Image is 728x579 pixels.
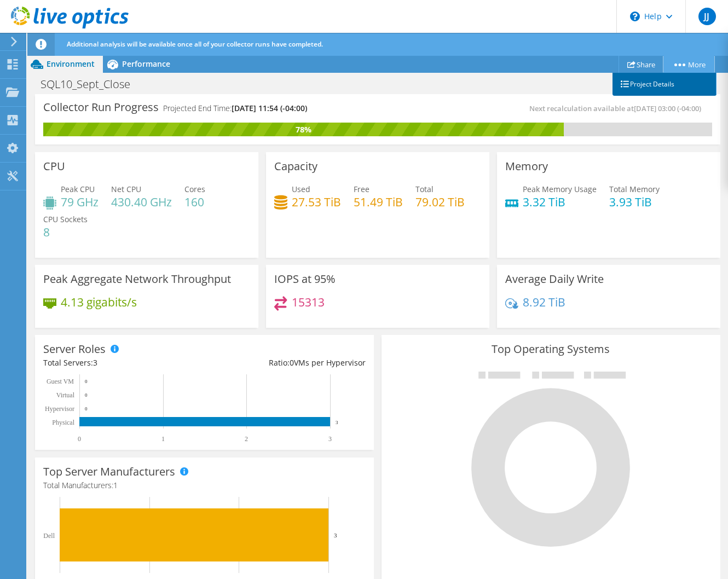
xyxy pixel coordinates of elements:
h4: 51.49 TiB [354,196,403,208]
h3: Peak Aggregate Network Throughput [43,273,231,285]
text: 0 [85,406,88,412]
h4: 430.40 GHz [111,196,172,208]
h4: 79.02 TiB [415,196,465,208]
text: 3 [336,420,338,425]
text: 2 [245,435,248,443]
span: JJ [698,8,716,25]
h3: IOPS at 95% [274,273,336,285]
h3: Top Operating Systems [390,343,712,355]
h4: 8 [43,226,88,238]
text: 1 [161,435,165,443]
h4: 79 GHz [61,196,99,208]
span: CPU Sockets [43,214,88,224]
span: Total [415,184,434,194]
text: 3 [328,435,332,443]
span: Cores [184,184,205,194]
h1: SQL10_Sept_Close [36,78,147,90]
svg: \n [630,11,640,21]
h4: 4.13 gigabits/s [61,296,137,308]
span: Peak CPU [61,184,95,194]
text: 0 [85,379,88,384]
h3: CPU [43,160,65,172]
h3: Server Roles [43,343,106,355]
text: Hypervisor [45,405,74,413]
span: 0 [290,357,294,368]
text: Guest VM [47,378,74,385]
h4: Projected End Time: [163,102,307,114]
span: Total Memory [609,184,660,194]
h4: 160 [184,196,205,208]
text: 3 [334,532,337,539]
span: Performance [122,59,170,69]
h4: 3.93 TiB [609,196,660,208]
h4: Total Manufacturers: [43,479,366,491]
h3: Capacity [274,160,317,172]
h4: 27.53 TiB [292,196,341,208]
text: 0 [78,435,81,443]
span: [DATE] 03:00 (-04:00) [634,103,701,113]
a: More [663,56,714,73]
div: 78% [43,124,564,136]
span: Additional analysis will be available once all of your collector runs have completed. [67,39,323,49]
div: Total Servers: [43,357,204,369]
text: Dell [43,532,55,540]
span: [DATE] 11:54 (-04:00) [232,103,307,113]
h3: Average Daily Write [505,273,604,285]
h4: 3.32 TiB [523,196,597,208]
text: Physical [52,419,74,426]
span: 1 [113,480,118,490]
span: Used [292,184,310,194]
h4: 15313 [292,296,325,308]
h3: Top Server Manufacturers [43,466,175,478]
h3: Memory [505,160,548,172]
span: Free [354,184,369,194]
span: Net CPU [111,184,141,194]
a: Project Details [613,73,717,96]
span: Environment [47,59,95,69]
a: Share [619,56,664,73]
text: 0 [85,392,88,398]
div: Ratio: VMs per Hypervisor [204,357,365,369]
span: Peak Memory Usage [523,184,597,194]
span: 3 [93,357,97,368]
h4: 8.92 TiB [523,296,565,308]
span: Next recalculation available at [529,103,707,113]
text: Virtual [56,391,75,399]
